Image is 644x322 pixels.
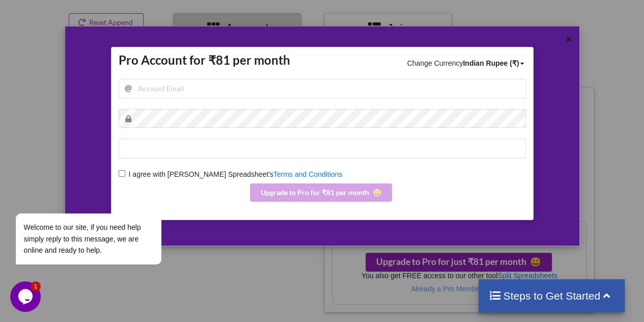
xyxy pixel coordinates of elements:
[407,58,526,68] p: Change Currency
[10,281,43,312] iframe: chat widget
[125,170,273,178] span: I agree with [PERSON_NAME] Spreadsheet's
[119,79,526,98] input: Account Email
[10,121,193,276] iframe: chat widget
[122,144,525,153] iframe: Secure card payment input frame
[273,170,342,178] a: Terms and Conditions
[463,58,519,68] div: Indian Rupee (₹)
[489,289,614,302] h4: Steps to Get Started
[119,52,355,68] h2: Pro Account for ₹81 per month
